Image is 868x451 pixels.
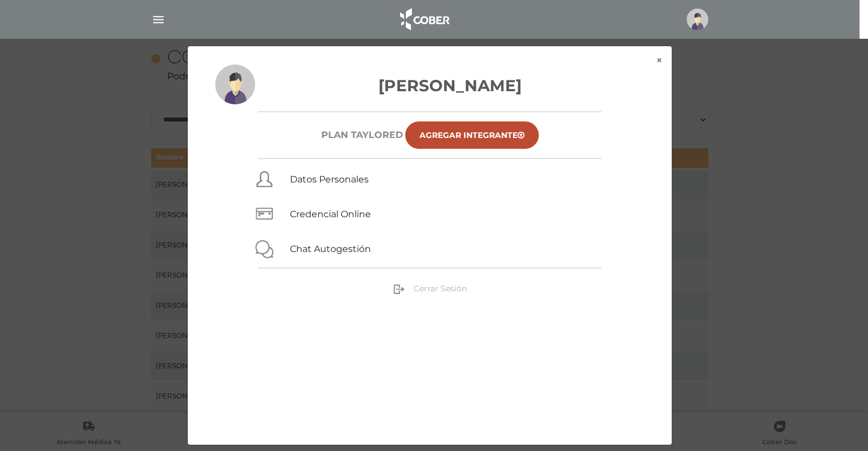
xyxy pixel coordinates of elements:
[414,283,467,294] span: Cerrar Sesión
[647,46,672,75] button: ×
[321,129,403,140] h6: Plan TAYLORED
[290,243,371,254] a: Chat Autogestión
[393,283,405,295] img: sign-out.png
[151,13,165,27] img: Cober_menu-lines-white.svg
[393,283,467,293] a: Cerrar Sesión
[394,6,454,33] img: logo_cober_home-white.png
[215,64,255,104] img: profile-placeholder.svg
[405,121,539,149] a: Agregar Integrante
[290,209,371,220] a: Credencial Online
[687,9,708,30] img: profile-placeholder.svg
[215,74,644,97] h3: [PERSON_NAME]
[290,174,369,185] a: Datos Personales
